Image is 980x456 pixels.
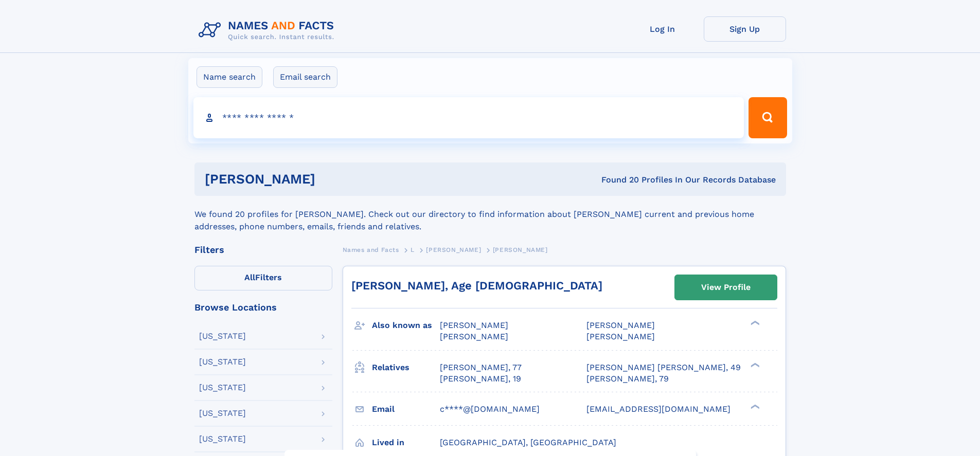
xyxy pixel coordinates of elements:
h3: Relatives [372,359,440,376]
a: [PERSON_NAME], 19 [440,373,521,385]
div: Found 20 Profiles In Our Records Database [458,174,776,186]
span: [GEOGRAPHIC_DATA], [GEOGRAPHIC_DATA] [440,437,616,447]
span: L [411,246,415,253]
div: Filters [194,245,332,254]
button: Search Button [749,97,787,138]
span: [PERSON_NAME] [586,320,655,330]
div: View Profile [701,276,751,299]
a: Sign Up [704,16,786,42]
a: Names and Facts [343,243,399,256]
a: L [411,243,415,256]
label: Filters [194,266,332,290]
a: [PERSON_NAME], Age [DEMOGRAPHIC_DATA] [351,279,602,292]
h3: Lived in [372,434,440,451]
div: [US_STATE] [199,435,246,443]
div: Browse Locations [194,303,332,312]
div: ❯ [748,403,760,410]
a: View Profile [675,275,777,300]
a: [PERSON_NAME], 77 [440,362,522,373]
label: Name search [197,66,262,88]
span: [PERSON_NAME] [440,332,508,341]
a: [PERSON_NAME] [426,243,481,256]
h3: Also known as [372,317,440,334]
a: [PERSON_NAME], 79 [586,373,669,385]
div: [US_STATE] [199,409,246,417]
div: ❯ [748,361,760,368]
span: All [244,272,255,282]
span: [EMAIL_ADDRESS][DOMAIN_NAME] [586,404,730,414]
h1: [PERSON_NAME] [205,173,458,186]
div: [US_STATE] [199,332,246,340]
a: [PERSON_NAME] [PERSON_NAME], 49 [586,362,741,373]
span: [PERSON_NAME] [440,320,508,330]
div: ❯ [748,320,760,326]
label: Email search [273,66,337,88]
img: Logo Names and Facts [194,16,343,44]
div: We found 20 profiles for [PERSON_NAME]. Check out our directory to find information about [PERSON... [194,196,786,233]
a: Log In [621,16,704,42]
input: search input [193,97,744,138]
h3: Email [372,400,440,418]
span: [PERSON_NAME] [586,332,655,341]
span: [PERSON_NAME] [493,246,548,253]
div: [US_STATE] [199,384,246,392]
div: [US_STATE] [199,358,246,366]
span: [PERSON_NAME] [426,246,481,253]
